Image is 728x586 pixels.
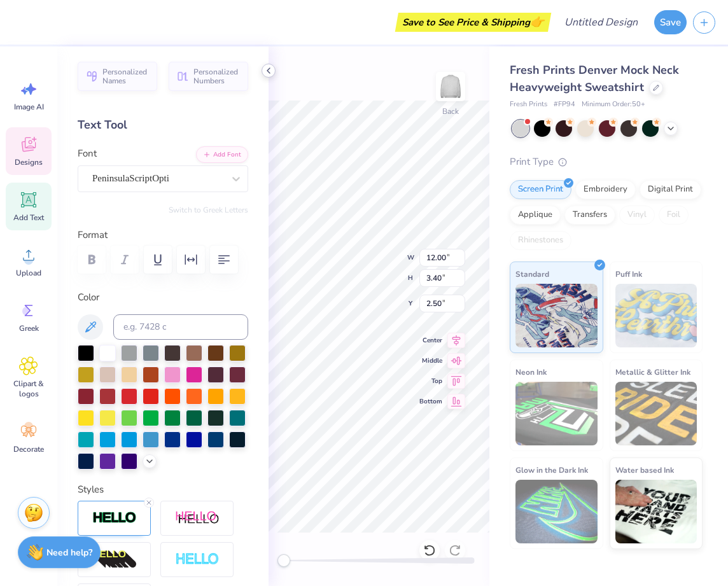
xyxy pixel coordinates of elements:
[530,14,544,29] span: 👉
[196,146,248,163] button: Add Font
[615,267,642,281] span: Puff Ink
[78,228,248,242] label: Format
[554,10,648,35] input: Untitled Design
[78,116,248,134] div: Text Tool
[575,180,636,199] div: Embroidery
[92,550,137,570] img: 3D Illusion
[615,284,697,347] img: Puff Ink
[659,206,689,225] div: Foil
[615,463,674,477] span: Water based Ink
[582,99,645,110] span: Minimum Order: 50 +
[13,213,44,223] span: Add Text
[398,13,548,32] div: Save to See Price & Shipping
[419,356,442,366] span: Middle
[510,62,679,95] span: Fresh Prints Denver Mock Neck Heavyweight Sweatshirt
[16,268,41,278] span: Upload
[615,382,697,445] img: Metallic & Glitter Ink
[46,547,92,559] strong: Need help?
[102,67,150,85] span: Personalized Names
[515,284,598,347] img: Standard
[169,205,248,215] button: Switch to Greek Letters
[640,180,701,199] div: Digital Print
[515,463,588,477] span: Glow in the Dark Ink
[654,10,687,34] button: Save
[19,323,39,333] span: Greek
[419,335,442,345] span: Center
[193,67,241,85] span: Personalized Numbers
[169,62,248,91] button: Personalized Numbers
[175,510,220,526] img: Shadow
[515,382,598,445] img: Neon Ink
[15,157,43,167] span: Designs
[510,99,547,110] span: Fresh Prints
[113,314,248,340] input: e.g. 7428 c
[510,231,571,250] div: Rhinestones
[78,62,157,91] button: Personalized Names
[13,444,44,454] span: Decorate
[8,379,50,399] span: Clipart & logos
[515,480,598,543] img: Glow in the Dark Ink
[92,511,137,526] img: Stroke
[619,206,655,225] div: Vinyl
[175,552,220,567] img: Negative Space
[438,74,463,99] img: Back
[442,106,459,117] div: Back
[510,155,703,169] div: Print Type
[615,480,697,543] img: Water based Ink
[277,554,290,567] div: Accessibility label
[419,396,442,407] span: Bottom
[419,376,442,386] span: Top
[78,482,104,497] label: Styles
[510,180,571,199] div: Screen Print
[515,365,547,379] span: Neon Ink
[554,99,575,110] span: # FP94
[564,206,615,225] div: Transfers
[510,206,561,225] div: Applique
[78,146,97,161] label: Font
[14,102,44,112] span: Image AI
[78,290,248,305] label: Color
[615,365,690,379] span: Metallic & Glitter Ink
[515,267,549,281] span: Standard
